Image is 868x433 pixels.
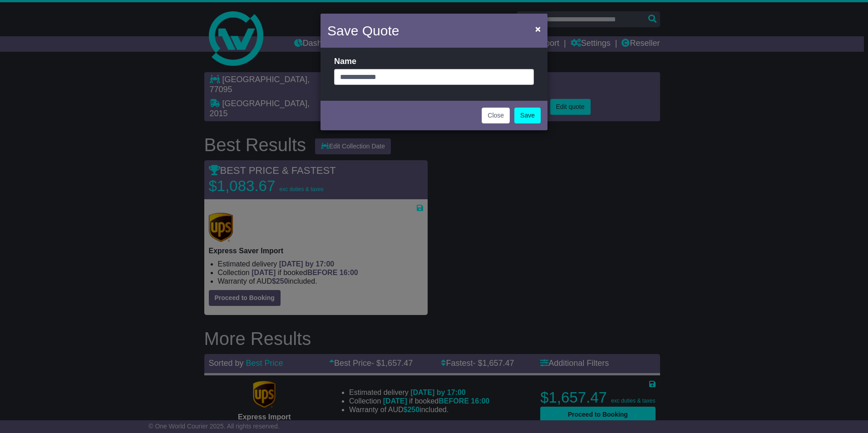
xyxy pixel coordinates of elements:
[482,108,510,123] button: Close
[514,108,541,123] a: Save
[334,57,356,67] label: Name
[327,20,399,41] h4: Save Quote
[531,20,545,38] button: Close
[535,24,541,34] span: ×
